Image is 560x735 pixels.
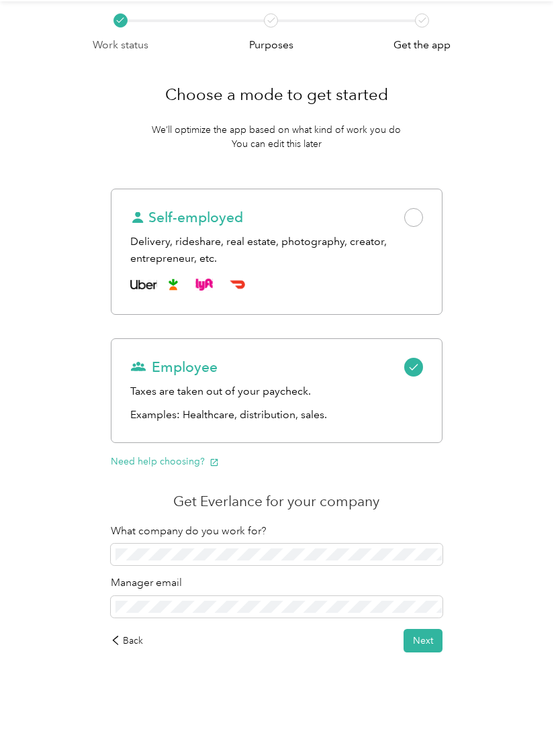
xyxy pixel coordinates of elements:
h1: Choose a mode to get started [165,79,388,111]
div: Back [111,634,143,648]
p: Get Everlance for your company [111,492,442,511]
div: Taxes are taken out of your paycheck. [130,383,422,400]
p: Examples: Healthcare, distribution, sales. [130,407,422,424]
span: Self-employed [130,208,243,227]
p: You can edit this later [232,137,322,151]
div: Delivery, rideshare, real estate, photography, creator, entrepreneur, etc. [130,234,422,266]
p: Purposes [249,37,293,54]
span: What company do you work for? [111,524,267,538]
iframe: Everlance-gr Chat Button Frame [485,660,560,735]
button: Need help choosing? [111,454,219,469]
p: We’ll optimize the app based on what kind of work you do [152,123,401,137]
p: Get the app [393,37,451,54]
button: Next [404,629,442,652]
p: Work status [93,37,148,54]
span: Employee [130,358,218,377]
span: Manager email [111,576,182,589]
